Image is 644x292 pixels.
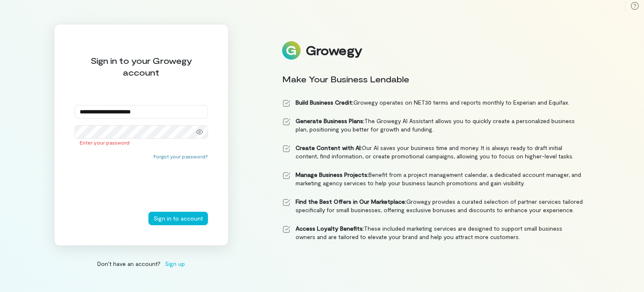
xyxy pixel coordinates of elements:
[54,259,229,268] div: Don’t have an account?
[296,171,369,178] strong: Manage Business Projects:
[282,171,583,187] li: Benefit from a project management calendar, a dedicated account manager, and marketing agency ser...
[75,139,208,146] div: Enter your password
[296,144,362,151] strong: Create Content with AI:
[282,197,583,214] li: Growegy provides a curated selection of partner services tailored specifically for small business...
[282,224,583,241] li: These included marketing services are designed to support small business owners and are tailored ...
[75,55,208,78] div: Sign in to your Growegy account
[282,144,583,160] li: Our AI saves your business time and money. It is always ready to draft initial content, find info...
[282,73,583,85] div: Make Your Business Lendable
[296,117,364,124] strong: Generate Business Plans:
[282,98,583,107] li: Growegy operates on NET30 terms and reports monthly to Experian and Equifax.
[282,41,301,60] img: Logo
[296,198,406,205] strong: Find the Best Offers in Our Marketplace:
[148,212,208,225] button: Sign in to account
[165,259,185,268] span: Sign up
[153,153,208,160] button: Forgot your password?
[306,43,362,58] div: Growegy
[282,117,583,134] li: The Growegy AI Assistant allows you to quickly create a personalized business plan, positioning y...
[296,99,353,106] strong: Build Business Credit:
[296,225,364,232] strong: Access Loyalty Benefits:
